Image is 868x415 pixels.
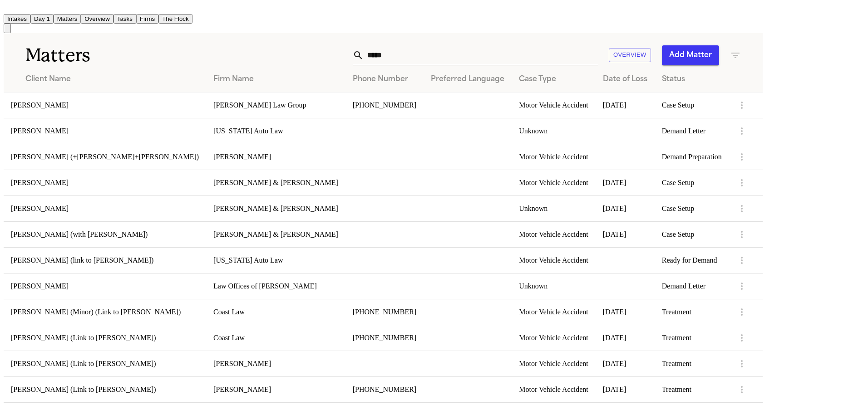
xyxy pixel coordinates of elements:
td: Motor Vehicle Accident [512,92,596,118]
td: [PERSON_NAME] (Link to [PERSON_NAME]) [4,325,206,351]
div: Firm Name [213,74,338,85]
td: [PERSON_NAME] (Minor) (Link to [PERSON_NAME]) [4,299,206,325]
td: [PERSON_NAME] & [PERSON_NAME] [206,170,345,195]
td: [PERSON_NAME] (Link to [PERSON_NAME]) [4,351,206,376]
td: [PERSON_NAME] [206,351,345,376]
td: [PERSON_NAME] & [PERSON_NAME] [206,221,345,247]
td: Ready for Demand [655,247,729,273]
td: [US_STATE] Auto Law [206,118,345,144]
h1: Matters [25,44,229,67]
td: [PERSON_NAME] [206,144,345,170]
td: [DATE] [596,221,655,247]
div: Client Name [25,74,199,85]
button: Overview [81,14,113,24]
td: [PERSON_NAME] (with [PERSON_NAME]) [4,221,206,247]
td: Treatment [655,351,729,376]
td: Case Setup [655,195,729,221]
td: [DATE] [596,92,655,118]
td: [PHONE_NUMBER] [345,325,424,351]
td: [PHONE_NUMBER] [345,299,424,325]
td: Treatment [655,376,729,402]
div: Preferred Language [431,74,504,85]
div: Case Type [519,74,588,85]
button: Day 1 [30,14,54,24]
td: [PERSON_NAME] (link to [PERSON_NAME]) [4,247,206,273]
a: Tasks [113,15,136,22]
td: Unknown [512,195,596,221]
img: Finch Logo [4,4,15,12]
td: [DATE] [596,351,655,376]
td: [PERSON_NAME] [4,92,206,118]
td: [DATE] [596,170,655,195]
td: Motor Vehicle Accident [512,170,596,195]
a: Matters [54,15,81,22]
td: Treatment [655,299,729,325]
td: Motor Vehicle Accident [512,247,596,273]
td: [PERSON_NAME] [4,273,206,299]
button: The Flock [158,14,192,24]
td: [DATE] [596,376,655,402]
td: Case Setup [655,221,729,247]
td: Case Setup [655,170,729,195]
td: Unknown [512,118,596,144]
button: Matters [54,14,81,24]
td: [DATE] [596,325,655,351]
td: Motor Vehicle Accident [512,376,596,402]
button: Firms [136,14,158,24]
td: [PERSON_NAME] (+[PERSON_NAME]+[PERSON_NAME]) [4,144,206,170]
td: [PHONE_NUMBER] [345,376,424,402]
td: [PHONE_NUMBER] [345,92,424,118]
button: Overview [609,48,651,62]
div: Date of Loss [603,74,647,85]
td: Motor Vehicle Accident [512,144,596,170]
td: [PERSON_NAME] [4,170,206,195]
td: Coast Law [206,299,345,325]
td: Motor Vehicle Accident [512,325,596,351]
td: Demand Letter [655,273,729,299]
a: Home [4,6,15,14]
td: [PERSON_NAME] & [PERSON_NAME] [206,195,345,221]
td: [PERSON_NAME] (Link to [PERSON_NAME]) [4,376,206,402]
a: Day 1 [30,15,54,22]
td: [PERSON_NAME] [4,195,206,221]
td: Treatment [655,325,729,351]
td: Motor Vehicle Accident [512,299,596,325]
td: Law Offices of [PERSON_NAME] [206,273,345,299]
button: Tasks [113,14,136,24]
td: [PERSON_NAME] Law Group [206,92,345,118]
td: Demand Preparation [655,144,729,170]
td: Motor Vehicle Accident [512,221,596,247]
td: [DATE] [596,299,655,325]
button: Intakes [4,14,30,24]
a: Intakes [4,15,30,22]
td: Demand Letter [655,118,729,144]
td: [DATE] [596,195,655,221]
div: Phone Number [353,74,416,85]
td: [PERSON_NAME] [4,118,206,144]
a: Overview [81,15,113,22]
td: Unknown [512,273,596,299]
td: Motor Vehicle Accident [512,351,596,376]
td: [PERSON_NAME] [206,376,345,402]
td: Coast Law [206,325,345,351]
div: Status [662,74,722,85]
a: Firms [136,15,158,22]
button: Add Matter [662,45,719,65]
td: Case Setup [655,92,729,118]
td: [US_STATE] Auto Law [206,247,345,273]
a: The Flock [158,15,192,22]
